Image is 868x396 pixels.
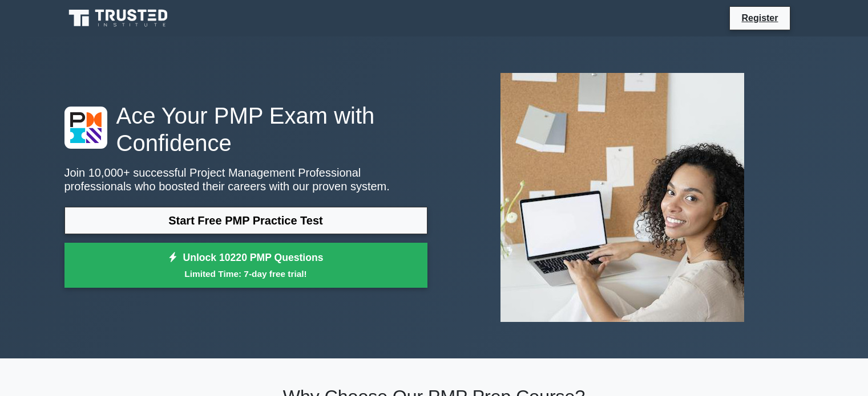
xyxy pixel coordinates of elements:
[734,11,785,25] a: Register
[64,207,427,234] a: Start Free PMP Practice Test
[79,267,413,280] small: Limited Time: 7-day free trial!
[64,243,427,288] a: Unlock 10220 PMP QuestionsLimited Time: 7-day free trial!
[64,166,427,193] p: Join 10,000+ successful Project Management Professional professionals who boosted their careers w...
[64,102,427,157] h1: Ace Your PMP Exam with Confidence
